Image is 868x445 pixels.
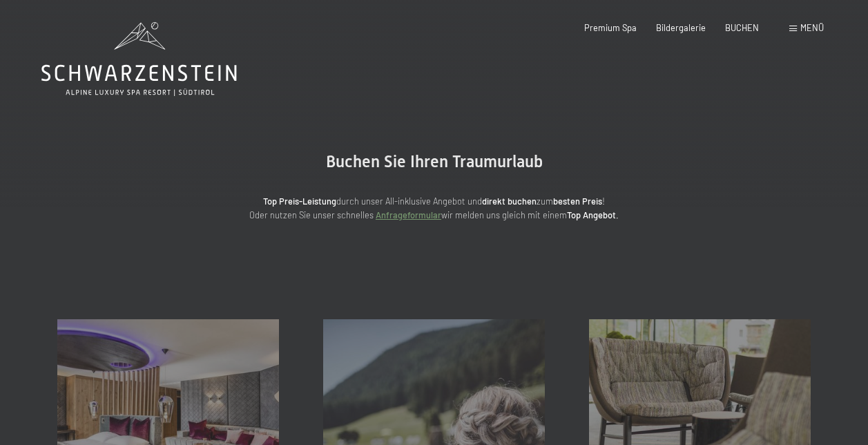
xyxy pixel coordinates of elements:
[482,196,537,207] strong: direkt buchen
[567,209,619,220] strong: Top Angebot.
[376,209,441,220] a: Anfrageformular
[158,194,711,223] p: durch unser All-inklusive Angebot und zum ! Oder nutzen Sie unser schnelles wir melden uns gleich...
[553,196,602,207] strong: besten Preis
[656,22,706,33] a: Bildergalerie
[584,22,637,33] a: Premium Spa
[263,196,336,207] strong: Top Preis-Leistung
[800,22,824,33] span: Menü
[326,152,543,171] span: Buchen Sie Ihren Traumurlaub
[725,22,759,33] a: BUCHEN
